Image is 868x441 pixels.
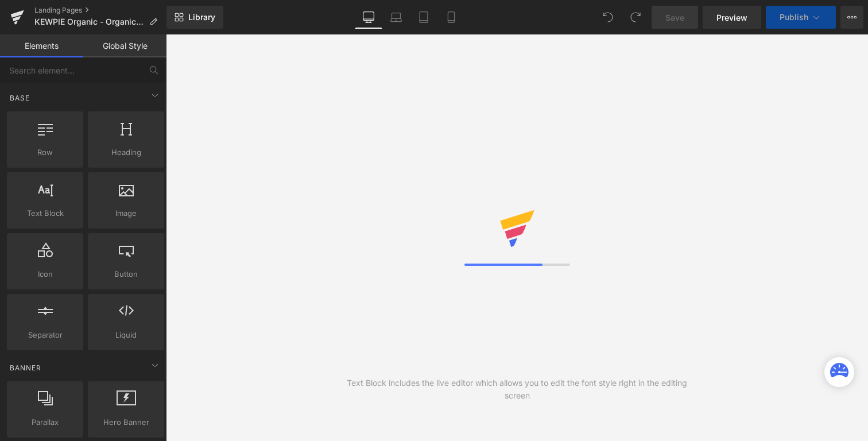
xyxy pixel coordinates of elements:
a: Global Style [83,34,166,57]
span: Parallax [10,416,80,428]
span: Banner [9,362,42,373]
span: Row [10,146,80,158]
span: Button [91,268,161,280]
a: Mobile [437,6,465,29]
span: Heading [91,146,161,158]
span: Liquid [91,329,161,341]
button: Redo [624,6,647,29]
button: Publish [766,6,836,29]
span: Icon [10,268,80,280]
a: Preview [703,6,761,29]
span: Hero Banner [91,416,161,428]
span: Preview [716,11,747,24]
a: Landing Pages [34,6,166,15]
button: Undo [596,6,619,29]
span: Text Block [10,207,80,219]
a: Desktop [355,6,382,29]
span: Image [91,207,161,219]
span: Library [188,12,215,22]
button: More [840,6,863,29]
a: Laptop [382,6,410,29]
span: Publish [780,13,808,22]
span: Save [665,11,684,24]
span: Base [9,92,31,103]
span: Separator [10,329,80,341]
div: Text Block includes the live editor which allows you to edit the font style right in the editing ... [342,377,693,402]
a: New Library [166,6,223,29]
a: Tablet [410,6,437,29]
span: KEWPIE Organic - Organic Japanese Mayonnaise - Umami Flavor (Above Fold) [34,17,145,26]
